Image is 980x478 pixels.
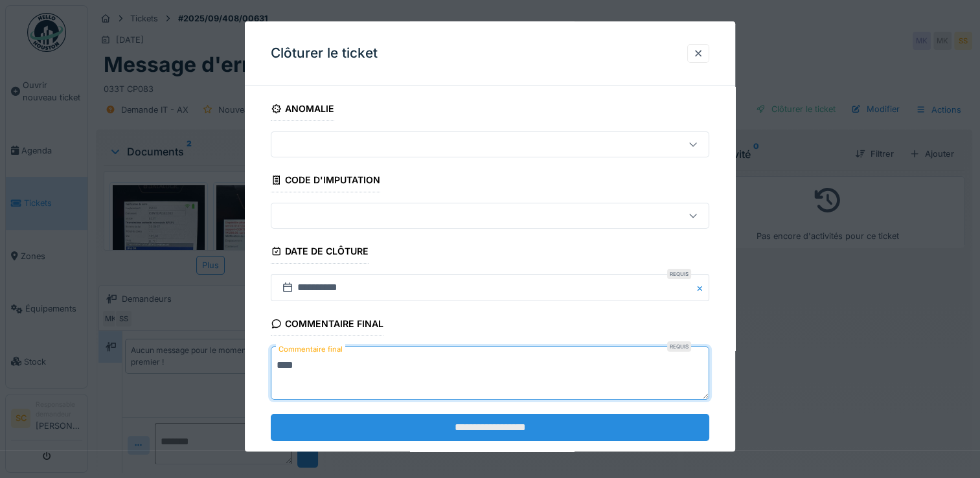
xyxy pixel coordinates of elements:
div: Date de clôture [271,242,369,264]
label: Commentaire final [276,342,345,358]
div: Anomalie [271,99,334,121]
div: Requis [667,342,691,352]
div: Requis [667,269,691,280]
h3: Clôturer le ticket [271,45,378,62]
div: Commentaire final [271,315,383,337]
div: Code d'imputation [271,170,380,192]
button: Close [695,275,709,302]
